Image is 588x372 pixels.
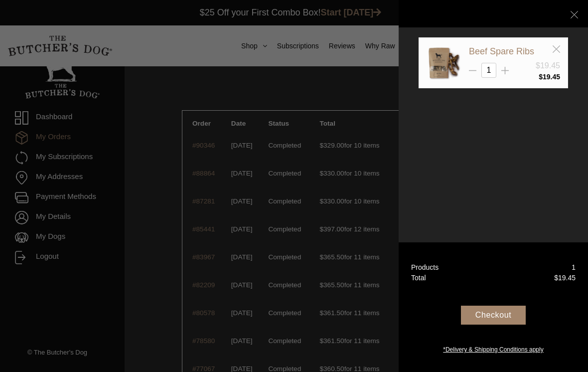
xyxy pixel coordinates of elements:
div: 1 [572,262,576,273]
div: Checkout [461,306,526,325]
a: Products 1 Total $19.45 Checkout [399,242,588,372]
div: $19.45 [536,60,560,72]
img: Beef Spare Ribs [427,45,461,80]
bdi: 19.45 [554,274,576,282]
span: $ [539,73,543,81]
a: Beef Spare Ribs [469,46,534,56]
div: Total [411,273,426,283]
a: *Delivery & Shipping Conditions apply [399,343,588,354]
span: $ [554,274,558,282]
div: Products [411,262,439,273]
bdi: 19.45 [539,73,560,81]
